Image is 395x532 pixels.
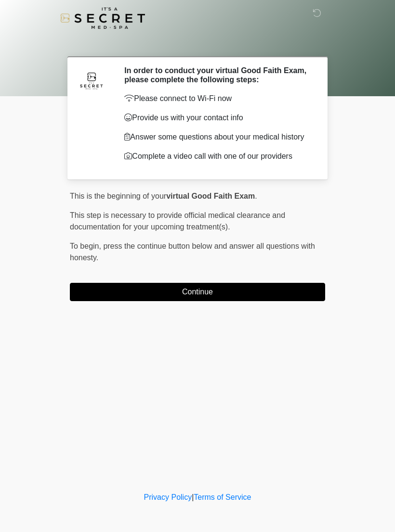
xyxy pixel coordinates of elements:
[166,192,255,200] strong: virtual Good Faith Exam
[124,66,311,84] h2: In order to conduct your virtual Good Faith Exam, please complete the following steps:
[255,192,257,200] span: .
[77,66,106,95] img: Agent Avatar
[70,192,166,200] span: This is the beginning of your
[63,35,332,52] h1: ‎ ‎
[124,93,311,104] p: Please connect to Wi-Fi now
[124,112,311,124] p: Provide us with your contact info
[60,7,145,29] img: It's A Secret Med Spa Logo
[124,131,311,143] p: Answer some questions about your medical history
[70,283,325,301] button: Continue
[194,493,251,501] a: Terms of Service
[70,242,103,250] span: To begin,
[124,151,311,162] p: Complete a video call with one of our providers
[70,242,315,262] span: press the continue button below and answer all questions with honesty.
[144,493,192,501] a: Privacy Policy
[192,493,194,501] a: |
[70,211,285,231] span: This step is necessary to provide official medical clearance and documentation for your upcoming ...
